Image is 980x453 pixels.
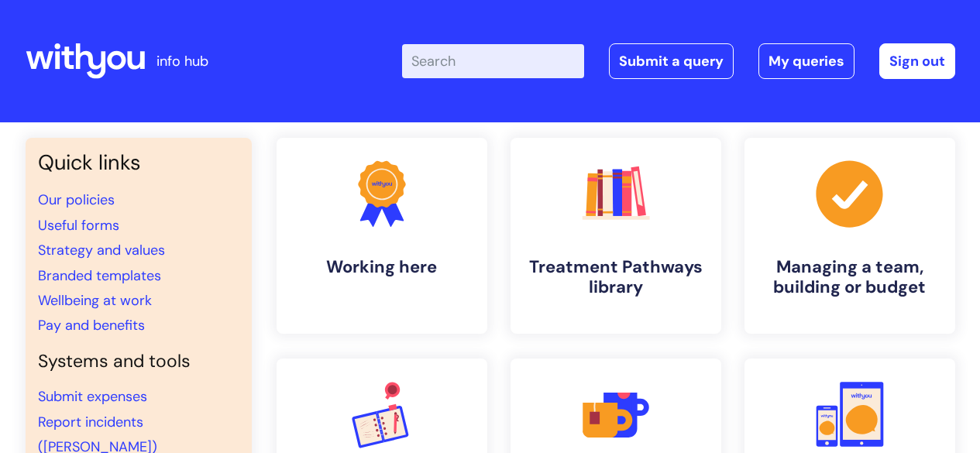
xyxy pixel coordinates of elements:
a: Treatment Pathways library [511,138,721,334]
input: Search [402,44,584,78]
div: | - [402,43,955,79]
a: Strategy and values [38,241,165,259]
a: Wellbeing at work [38,291,152,310]
p: info hub [156,49,208,74]
h4: Systems and tools [38,351,239,372]
a: Branded templates [38,266,161,285]
a: Useful forms [38,216,119,235]
h4: Managing a team, building or budget [757,257,943,298]
h4: Working here [289,257,475,277]
a: Submit expenses [38,387,147,406]
a: My queries [758,43,854,79]
a: Pay and benefits [38,316,145,335]
a: Managing a team, building or budget [744,138,955,334]
a: Sign out [879,43,955,79]
h3: Quick links [38,150,239,175]
h4: Treatment Pathways library [523,257,709,298]
a: Submit a query [609,43,734,79]
a: Working here [277,138,487,334]
a: Our policies [38,190,115,209]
